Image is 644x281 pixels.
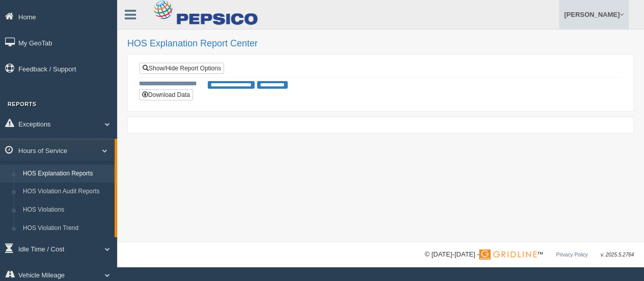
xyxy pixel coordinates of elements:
[18,165,115,183] a: HOS Explanation Reports
[18,183,115,201] a: HOS Violation Audit Reports
[139,89,193,100] button: Download Data
[601,252,634,258] span: v. 2025.5.2764
[127,39,634,49] h2: HOS Explanation Report Center
[18,201,115,219] a: HOS Violations
[479,249,537,260] img: Gridline
[139,63,224,74] a: Show/Hide Report Options
[18,219,115,238] a: HOS Violation Trend
[556,252,587,258] a: Privacy Policy
[425,249,634,260] div: © [DATE]-[DATE] - ™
